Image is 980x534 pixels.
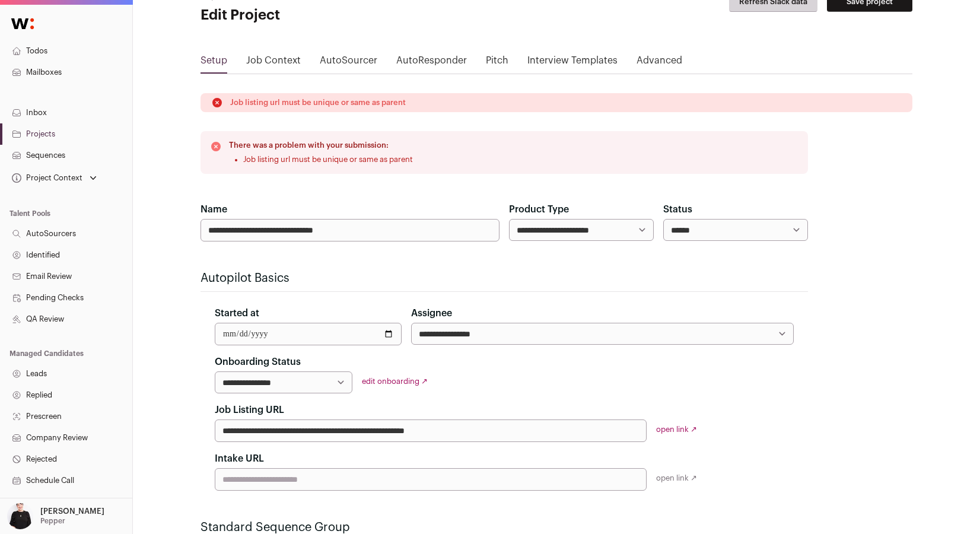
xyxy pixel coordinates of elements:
label: Onboarding Status [215,355,301,369]
h1: Edit Project [201,6,438,25]
label: Name [201,202,227,217]
h3: There was a problem with your submission: [229,141,413,150]
li: Job listing url must be unique or same as parent [243,155,413,164]
a: AutoResponder [396,53,467,72]
a: Advanced [637,53,682,72]
label: Product Type [509,202,569,217]
a: Job Context [246,53,301,72]
p: Pepper [40,516,65,526]
a: Interview Templates [527,53,618,72]
label: Assignee [411,306,452,320]
button: Open dropdown [5,503,107,529]
label: Status [663,202,692,217]
a: edit onboarding ↗ [362,377,428,385]
h2: Autopilot Basics [201,270,808,287]
p: Job listing url must be unique or same as parent [230,98,406,107]
a: open link ↗ [656,425,697,433]
img: Wellfound [5,12,40,36]
label: Job Listing URL [215,403,284,417]
a: Setup [201,53,227,72]
img: 9240684-medium_jpg [7,503,33,529]
label: Intake URL [215,452,264,466]
div: Project Context [9,173,82,183]
a: AutoSourcer [320,53,377,72]
button: Open dropdown [9,170,99,186]
p: [PERSON_NAME] [40,507,104,516]
a: Pitch [486,53,508,72]
label: Started at [215,306,259,320]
